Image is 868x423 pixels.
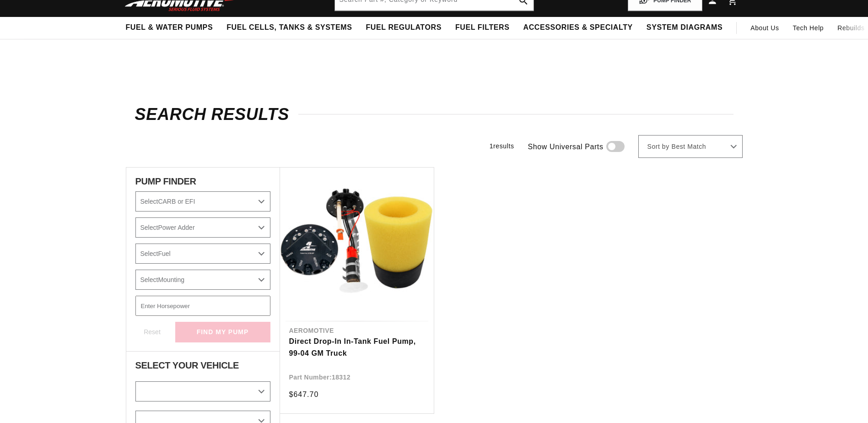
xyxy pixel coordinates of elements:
a: About Us [744,17,786,39]
summary: Tech Help [786,17,831,39]
span: Fuel & Water Pumps [126,23,213,33]
select: Mounting [135,270,270,290]
select: Fuel [135,244,270,264]
span: Show Universal Parts [528,141,604,153]
span: Accessories & Specialty [523,23,633,33]
summary: Accessories & Specialty [517,17,640,38]
summary: Fuel Filters [448,17,517,38]
span: 1 results [490,142,514,150]
summary: System Diagrams [640,17,729,38]
span: System Diagrams [647,23,722,33]
select: Sort by [638,135,743,158]
select: Year [135,381,270,401]
select: Power Adder [135,217,270,238]
h2: Search Results [135,107,733,122]
summary: Fuel & Water Pumps [119,17,220,38]
div: Select Your Vehicle [135,361,270,372]
summary: Fuel Regulators [359,17,448,38]
span: Fuel Regulators [366,23,441,33]
input: Enter Horsepower [135,296,270,316]
span: Rebuilds [837,23,864,33]
span: Fuel Filters [455,23,510,33]
summary: Fuel Cells, Tanks & Systems [220,17,359,38]
span: Sort by [647,142,669,152]
span: Fuel Cells, Tanks & Systems [226,23,352,33]
a: Direct Drop-In In-Tank Fuel Pump, 99-04 GM Truck [289,336,425,359]
span: About Us [750,24,779,32]
span: Tech Help [793,23,824,33]
select: CARB or EFI [135,191,270,211]
span: PUMP FINDER [135,177,196,186]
